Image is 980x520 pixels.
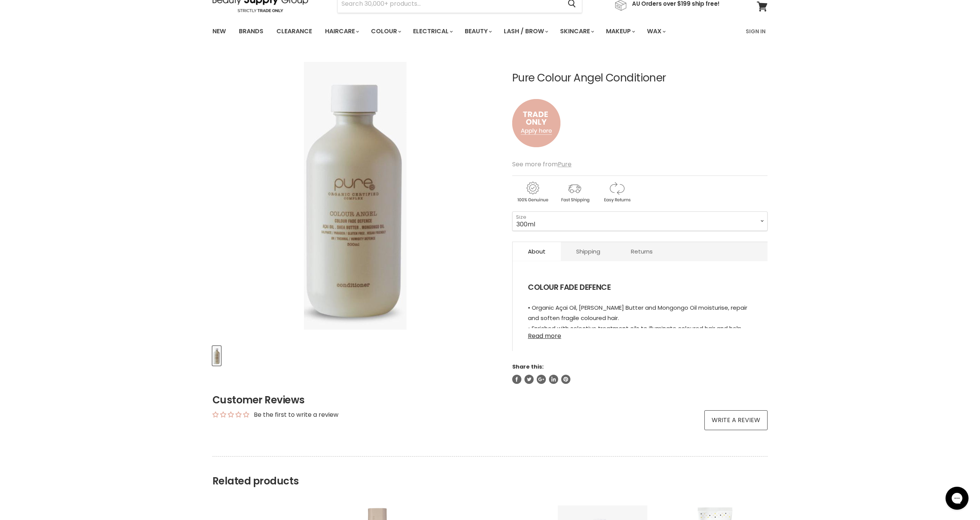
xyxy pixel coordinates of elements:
[233,23,269,39] a: Brands
[459,23,497,39] a: Beauty
[641,23,670,39] a: Wax
[304,62,407,330] img: Pure Colour Angel Conditioner
[212,346,221,366] button: Pure Colour Angel Conditioner
[207,20,707,42] ul: Main menu
[528,302,752,376] p: • Organic Açai Oil, [PERSON_NAME] Butter and Mongongo Oil moisturise, repair and soften fragile c...
[271,23,318,39] a: Clearance
[512,72,768,84] h1: Pure Colour Angel Conditioner
[596,180,637,204] img: returns.gif
[213,347,220,365] img: Pure Colour Angel Conditioner
[558,160,572,169] a: Pure
[512,91,560,155] img: to.png
[561,242,616,261] a: Shipping
[554,23,599,39] a: Skincare
[512,363,544,370] span: Share this:
[528,328,752,340] a: Read more
[498,23,553,39] a: Lash / Brow
[528,283,752,292] h4: COLOUR FADE DEFENCE
[600,23,640,39] a: Makeup
[407,23,457,39] a: Electrical
[554,180,595,204] img: shipping.gif
[203,20,777,42] nav: Main
[207,23,232,39] a: New
[212,393,768,407] h2: Customer Reviews
[528,273,752,328] div: Available in 300ml & 1 Litre.
[513,242,561,261] a: About
[512,180,553,204] img: genuine.gif
[319,23,364,39] a: Haircare
[512,363,768,384] aside: Share this:
[212,456,768,487] h2: Related products
[211,344,500,366] div: Product thumbnails
[254,411,338,419] div: Be the first to write a review
[741,23,770,39] a: Sign In
[704,410,768,430] a: Write a review
[512,160,572,169] span: See more from
[365,23,406,39] a: Colour
[212,53,498,339] div: Pure Colour Angel Conditioner image. Click or Scroll to Zoom.
[616,242,668,261] a: Returns
[942,484,972,512] iframe: Gorgias live chat messenger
